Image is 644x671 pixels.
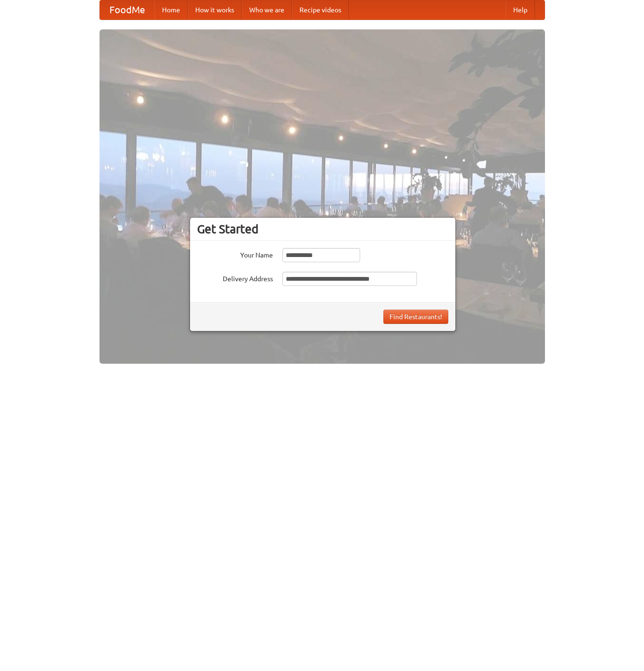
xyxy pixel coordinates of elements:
a: Home [154,0,188,19]
h3: Get Started [197,222,448,236]
a: How it works [188,0,242,19]
a: Who we are [242,0,292,19]
button: Find Restaurants! [383,310,448,324]
label: Your Name [197,248,273,260]
a: FoodMe [100,0,154,19]
a: Help [506,0,535,19]
a: Recipe videos [292,0,349,19]
label: Delivery Address [197,272,273,284]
